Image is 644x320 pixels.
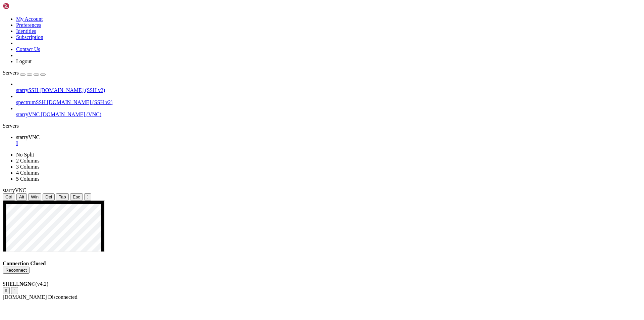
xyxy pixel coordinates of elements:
a: Servers [3,70,46,76]
span: starryVNC [16,134,40,140]
a:  [16,140,641,146]
div:  [87,194,89,199]
span: Tab [59,194,66,199]
span: spectrumSSH [16,99,46,105]
span: Disconnected [48,294,77,300]
a: No Split [16,152,34,157]
a: Subscription [16,34,43,40]
span: [DOMAIN_NAME] (SSH v2) [40,87,105,93]
span: starryVNC [16,111,40,117]
div:  [14,288,15,293]
a: 5 Columns [16,176,40,182]
span: Servers [3,70,19,76]
span: starryVNC [3,187,26,193]
a: 4 Columns [16,170,40,176]
span: Esc [73,194,80,199]
span: [DOMAIN_NAME] (SSH v2) [47,99,113,105]
span: Del [45,194,52,199]
a: 2 Columns [16,158,40,164]
button: Tab [56,193,69,200]
a: My Account [16,16,43,22]
span: [DOMAIN_NAME] (VNC) [41,111,101,117]
div: Servers [3,123,641,129]
a: Identities [16,28,36,34]
span: starrySSH [16,87,38,93]
b: NGN [19,281,32,287]
span: [DOMAIN_NAME] [3,294,47,300]
button: Ctrl [3,193,15,200]
a: Logout [16,58,32,64]
button: Win [28,193,41,200]
span: SHELL © [3,281,48,287]
button:  [11,287,18,294]
button: Reconnect [3,267,30,274]
button: Del [43,193,55,200]
button: Alt [16,193,27,200]
button:  [84,193,91,200]
div:  [5,288,7,293]
span: Win [31,194,39,199]
span: 4.2.0 [36,281,49,287]
a: starryVNC [DOMAIN_NAME] (VNC) [16,111,641,118]
a: Preferences [16,22,41,28]
li: starryVNC [DOMAIN_NAME] (VNC) [16,105,641,118]
span: Ctrl [5,194,12,199]
li: spectrumSSH [DOMAIN_NAME] (SSH v2) [16,93,641,105]
a: starryVNC [16,134,641,146]
a: 3 Columns [16,164,40,170]
a: spectrumSSH [DOMAIN_NAME] (SSH v2) [16,99,641,105]
img: Shellngn [3,3,41,9]
span: Alt [19,194,24,199]
button: Esc [70,193,83,200]
li: starrySSH [DOMAIN_NAME] (SSH v2) [16,81,641,93]
a: starrySSH [DOMAIN_NAME] (SSH v2) [16,87,641,93]
span: Connection Closed [3,261,46,266]
a: Contact Us [16,46,40,52]
button:  [3,287,10,294]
